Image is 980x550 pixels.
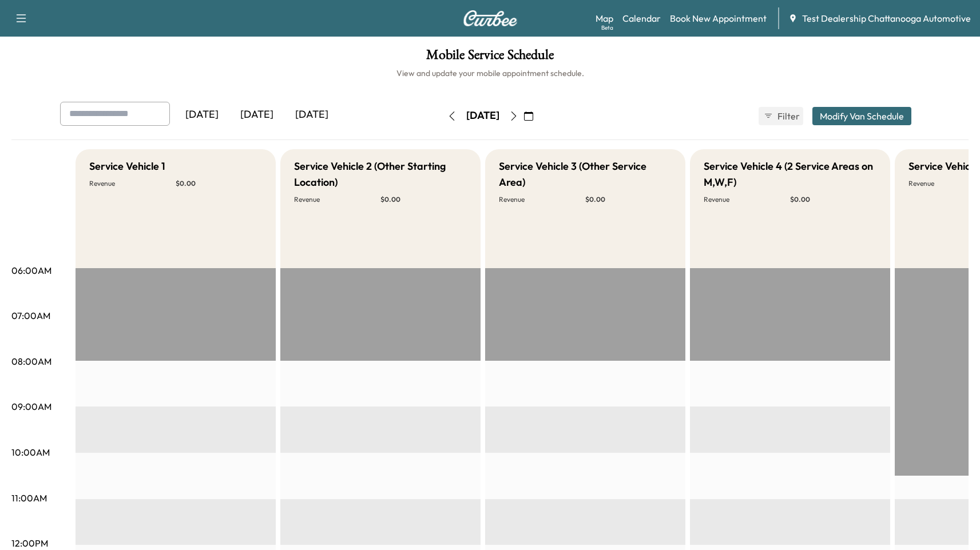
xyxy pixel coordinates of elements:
[89,158,165,174] h5: Service Vehicle 1
[777,109,798,123] span: Filter
[11,264,51,277] p: 06:00AM
[11,400,51,413] p: 09:00AM
[499,195,585,204] p: Revenue
[11,536,48,550] p: 12:00PM
[759,107,803,125] button: Filter
[380,195,467,204] p: $ 0.00
[11,354,51,368] p: 08:00AM
[596,11,613,25] a: MapBeta
[499,158,672,190] h5: Service Vehicle 3 (Other Service Area)
[601,23,613,32] div: Beta
[11,445,50,459] p: 10:00AM
[802,11,971,25] span: Test Dealership Chattanooga Automotive
[229,102,284,128] div: [DATE]
[463,10,518,26] img: Curbee Logo
[176,179,262,188] p: $ 0.00
[11,309,50,322] p: 07:00AM
[704,158,876,190] h5: Service Vehicle 4 (2 Service Areas on M,W,F)
[11,48,969,67] h1: Mobile Service Schedule
[622,11,661,25] a: Calendar
[466,109,499,123] div: [DATE]
[89,179,176,188] p: Revenue
[670,11,767,25] a: Book New Appointment
[812,107,911,125] button: Modify Van Schedule
[11,67,969,79] h6: View and update your mobile appointment schedule.
[294,158,467,190] h5: Service Vehicle 2 (Other Starting Location)
[11,491,47,505] p: 11:00AM
[790,195,876,204] p: $ 0.00
[284,102,339,128] div: [DATE]
[294,195,380,204] p: Revenue
[704,195,790,204] p: Revenue
[585,195,672,204] p: $ 0.00
[174,102,229,128] div: [DATE]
